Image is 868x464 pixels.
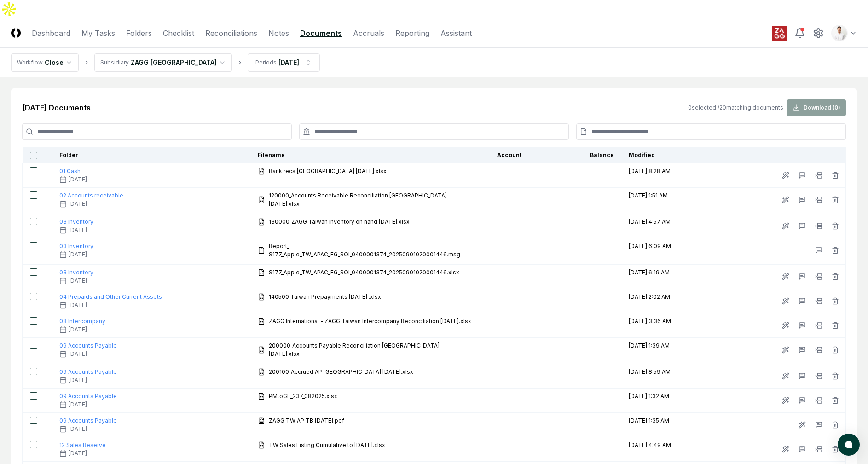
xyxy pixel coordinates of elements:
td: [DATE] 8:28 AM [621,163,718,188]
a: Dashboard [32,28,70,39]
span: TW Sales Listing Cumulative to [DATE].xlsx [269,441,385,449]
th: Balance [556,147,621,163]
a: 09 Accounts Payable [59,342,117,349]
div: [DATE] [59,226,243,234]
a: 140500_Taiwan Prepayments [DATE] .xlsx [258,293,392,301]
a: 03 Inventory [59,243,93,249]
a: Notes [268,28,289,39]
a: 200100_Accrued AP [GEOGRAPHIC_DATA] [DATE].xlsx [258,368,424,376]
a: 09 Accounts Payable [59,393,117,400]
a: S177_Apple_TW_APAC_FG_SOI_0400001374_20250901020001446.xlsx [258,268,470,277]
td: [DATE] 8:59 AM [621,364,718,389]
div: Subsidiary [100,58,129,67]
a: 08 Intercompany [59,318,105,325]
div: [DATE] [59,400,243,409]
a: Reconciliations [205,28,257,39]
span: 200000_Accounts Payable Reconciliation [GEOGRAPHIC_DATA] [DATE].xlsx [269,342,471,358]
img: ZAGG logo [772,26,787,41]
a: Assistant [440,28,472,39]
td: [DATE] 1:35 AM [621,413,718,437]
div: [DATE] [59,376,243,384]
a: Folders [126,28,152,39]
span: ZAGG International - ZAGG Taiwan Intercompany Reconciliation [DATE].xlsx [269,317,471,325]
div: [DATE] [59,449,243,458]
a: 12 Sales Reserve [59,441,106,448]
div: [DATE] [59,175,243,184]
td: [DATE] 1:32 AM [621,389,718,413]
a: PMtoGL_237_082025.xlsx [258,392,348,400]
td: [DATE] 3:36 AM [621,313,718,338]
td: [DATE] 1:39 AM [621,338,718,364]
span: 140500_Taiwan Prepayments [DATE] .xlsx [269,293,381,301]
div: [DATE] [59,350,243,358]
a: 04 Prepaids and Other Current Assets [59,293,162,300]
span: 120000_Accounts Receivable Reconciliation [GEOGRAPHIC_DATA] [DATE].xlsx [269,191,471,208]
span: S177_Apple_TW_APAC_FG_SOI_0400001374_20250901020001446.xlsx [269,268,459,277]
button: Periods[DATE] [248,53,320,72]
th: Folder [52,147,250,163]
button: atlas-launcher [838,434,860,456]
td: [DATE] 4:49 AM [621,437,718,462]
div: [DATE] [59,277,243,285]
th: Modified [621,147,718,163]
a: 120000_Accounts Receivable Reconciliation [GEOGRAPHIC_DATA] [DATE].xlsx [258,191,482,208]
td: [DATE] 1:51 AM [621,188,718,214]
a: 200000_Accounts Payable Reconciliation [GEOGRAPHIC_DATA] [DATE].xlsx [258,342,482,358]
a: Report_ S177_Apple_TW_APAC_FG_SOI_0400001374_20250901020001446.msg [258,242,482,259]
div: [DATE] [59,301,243,309]
div: [DATE] [278,58,299,67]
a: 02 Accounts receivable [59,192,123,199]
td: [DATE] 4:57 AM [621,214,718,238]
a: Accruals [353,28,384,39]
span: 200100_Accrued AP [GEOGRAPHIC_DATA] [DATE].xlsx [269,368,413,376]
img: d09822cc-9b6d-4858-8d66-9570c114c672_b0bc35f1-fa8e-4ccc-bc23-b02c2d8c2b72.png [832,26,847,41]
td: [DATE] 6:19 AM [621,265,718,289]
a: TW Sales Listing Cumulative to [DATE].xlsx [258,441,396,449]
div: Periods [255,58,277,67]
div: [DATE] [59,325,243,334]
span: ZAGG TW AP TB [DATE].pdf [269,417,344,425]
a: 01 Cash [59,168,81,174]
span: Report_ S177_Apple_TW_APAC_FG_SOI_0400001374_20250901020001446.msg [269,242,471,259]
td: [DATE] 2:02 AM [621,289,718,313]
div: [DATE] [59,250,243,259]
img: Logo [11,28,21,38]
span: Bank recs [GEOGRAPHIC_DATA] [DATE].xlsx [269,167,387,175]
div: [DATE] [59,425,243,433]
a: Bank recs [GEOGRAPHIC_DATA] [DATE].xlsx [258,167,398,175]
a: 130000_ZAGG Taiwan Inventory on hand [DATE].xlsx [258,218,421,226]
a: 09 Accounts Payable [59,368,117,375]
nav: breadcrumb [11,53,320,72]
div: 0 selected / 20 matching documents [688,104,783,112]
a: ZAGG TW AP TB [DATE].pdf [258,417,355,425]
div: [DATE] [59,200,243,208]
a: 03 Inventory [59,269,93,276]
a: Documents [300,28,342,39]
th: Account [490,147,556,163]
span: PMtoGL_237_082025.xlsx [269,392,337,400]
td: [DATE] 6:09 AM [621,238,718,265]
div: Workflow [17,58,43,67]
a: 03 Inventory [59,218,93,225]
a: ZAGG International - ZAGG Taiwan Intercompany Reconciliation [DATE].xlsx [258,317,482,325]
a: 09 Accounts Payable [59,417,117,424]
a: My Tasks [81,28,115,39]
span: 130000_ZAGG Taiwan Inventory on hand [DATE].xlsx [269,218,410,226]
th: Filename [250,147,490,163]
h2: [DATE] Documents [22,102,91,113]
a: Checklist [163,28,194,39]
a: Reporting [395,28,429,39]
